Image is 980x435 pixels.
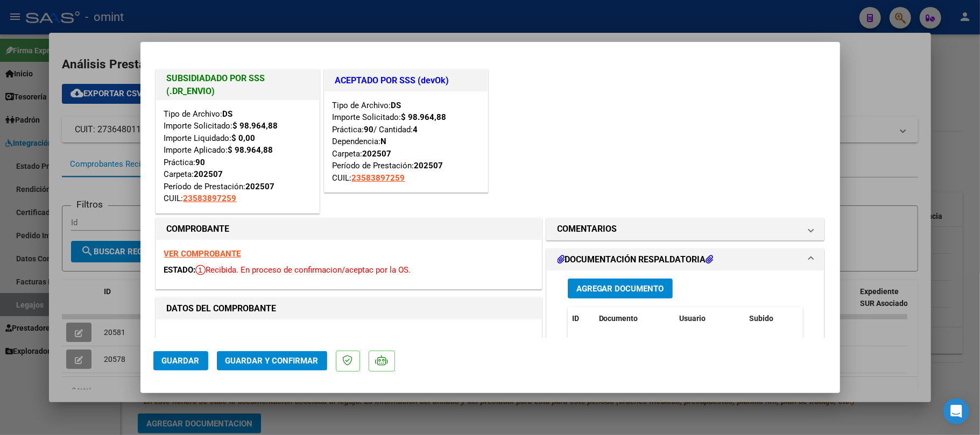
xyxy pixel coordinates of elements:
strong: DATOS DEL COMPROBANTE [167,303,277,313]
mat-expansion-panel-header: COMENTARIOS [547,218,824,240]
span: Documento [599,314,638,323]
strong: 202507 [414,161,443,170]
datatable-header-cell: ID [568,307,595,330]
p: CUIT [164,336,275,348]
strong: N [381,137,387,146]
a: VER COMPROBANTE [164,249,241,259]
strong: $ 0,00 [232,133,256,143]
span: Guardar y Confirmar [225,356,319,366]
strong: 202507 [363,149,392,159]
strong: 202507 [194,169,223,179]
span: ID [572,314,579,323]
div: Open Intercom Messenger [943,398,969,424]
h1: DOCUMENTACIÓN RESPALDATORIA [558,253,714,266]
h1: SUBSIDIADADO POR SSS (.DR_ENVIO) [167,72,308,98]
span: Subido [750,314,774,323]
button: Guardar [153,351,208,370]
span: 23583897259 [352,173,405,183]
datatable-header-cell: Subido [745,307,799,330]
mat-expansion-panel-header: DOCUMENTACIÓN RESPALDATORIA [547,249,824,270]
button: Agregar Documento [568,279,673,298]
span: ESTADO: [164,265,196,275]
datatable-header-cell: Usuario [675,307,745,330]
strong: DS [391,101,401,110]
strong: COMPROBANTE [167,224,230,234]
h1: ACEPTADO POR SSS (devOk) [335,74,477,87]
span: 23583897259 [184,194,237,203]
span: Recibida. En proceso de confirmacion/aceptac por la OS. [196,265,411,275]
strong: 90 [196,158,206,167]
datatable-header-cell: Documento [595,307,675,330]
strong: 4 [413,125,418,134]
strong: $ 98.964,88 [401,112,447,122]
strong: 202507 [246,182,275,191]
strong: 90 [364,125,374,134]
span: Agregar Documento [576,284,664,294]
strong: DS [223,109,233,119]
span: Usuario [680,314,706,323]
button: Guardar y Confirmar [217,351,327,370]
h1: COMENTARIOS [558,223,617,236]
div: Tipo de Archivo: Importe Solicitado: Práctica: / Cantidad: Dependencia: Carpeta: Período de Prest... [333,99,480,184]
div: Tipo de Archivo: Importe Solicitado: Importe Liquidado: Importe Aplicado: Práctica: Carpeta: Perí... [164,108,311,205]
span: Guardar [162,356,200,366]
strong: $ 98.964,88 [233,121,278,131]
strong: $ 98.964,88 [228,145,273,155]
